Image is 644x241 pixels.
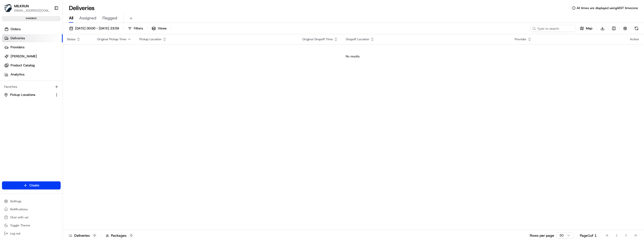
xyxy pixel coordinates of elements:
[2,43,63,51] a: Providers
[2,206,61,213] button: Notifications
[4,93,53,97] a: Pickup Locations
[10,93,35,97] span: Pickup Locations
[2,16,61,21] div: sandbox
[302,37,333,41] span: Original Dropoff Time
[67,25,121,32] button: [DATE] 00:00 - [DATE] 23:59
[102,15,117,21] span: Flagged
[2,25,63,33] a: Orders
[11,63,35,68] span: Product Catalog
[2,52,63,60] a: [PERSON_NAME]
[10,207,28,211] span: Notifications
[11,54,37,59] span: [PERSON_NAME]
[11,27,21,31] span: Orders
[2,230,61,237] button: Log out
[577,6,638,10] span: All times are displayed using AEST timezone
[580,233,597,238] div: Page 1 of 1
[126,25,145,32] button: Filters
[69,233,97,238] div: Deliveries
[515,37,527,41] span: Provider
[29,183,39,188] span: Create
[134,26,143,31] span: Filters
[530,233,554,238] p: Rows per page
[346,37,369,41] span: Dropoff Location
[92,233,97,238] div: 0
[10,231,20,235] span: Log out
[79,15,96,21] span: Assigned
[2,61,63,69] a: Product Catalog
[11,36,25,41] span: Deliveries
[10,215,28,219] span: Chat with us!
[10,199,21,203] span: Settings
[2,70,63,78] a: Analytics
[106,233,134,238] div: Packages
[129,233,134,238] div: 0
[97,37,126,41] span: Original Pickup Time
[2,222,61,229] button: Toggle Theme
[586,26,592,31] span: Map
[11,45,24,50] span: Providers
[65,54,641,58] div: No results.
[2,2,52,14] button: MILKRUNMILKRUN[EMAIL_ADDRESS][DOMAIN_NAME]
[2,83,61,91] div: Favorites
[2,91,61,99] button: Pickup Locations
[14,4,29,9] button: MILKRUN
[139,37,162,41] span: Pickup Location
[530,25,576,32] input: Type to search
[4,4,12,12] img: MILKRUN
[633,25,640,32] button: Refresh
[69,4,95,12] h1: Deliveries
[67,37,75,41] span: Status
[2,214,61,221] button: Chat with us!
[2,181,61,189] button: Create
[2,34,63,42] a: Deliveries
[578,25,595,32] button: Map
[2,198,61,205] button: Settings
[10,223,30,227] span: Toggle Theme
[69,15,73,21] span: All
[11,72,24,77] span: Analytics
[14,9,50,13] button: [EMAIL_ADDRESS][DOMAIN_NAME]
[149,25,169,32] button: Views
[158,26,167,31] span: Views
[75,26,119,31] span: [DATE] 00:00 - [DATE] 23:59
[630,37,639,41] div: Action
